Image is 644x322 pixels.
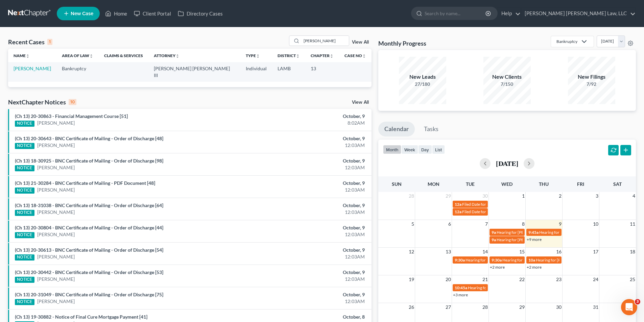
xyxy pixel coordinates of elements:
[519,275,525,283] span: 22
[253,157,365,164] div: October, 9
[501,181,512,187] span: Wed
[253,298,365,305] div: 12:03AM
[37,253,75,260] a: [PERSON_NAME]
[37,231,75,238] a: [PERSON_NAME]
[37,120,75,126] a: [PERSON_NAME]
[37,209,75,216] a: [PERSON_NAME]
[253,231,365,238] div: 12:03AM
[568,73,615,81] div: New Filings
[305,62,339,81] td: 13
[445,192,452,200] span: 29
[352,40,369,45] a: View All
[253,135,365,142] div: October, 9
[408,303,415,311] span: 26
[455,209,461,214] span: 12a
[621,299,637,315] iframe: Intercom live chat
[492,230,496,235] span: 9a
[558,192,562,200] span: 2
[175,54,180,58] i: unfold_more
[635,299,640,304] span: 3
[498,7,521,20] a: Help
[468,285,521,290] span: Hearing for [PERSON_NAME]
[445,303,452,311] span: 27
[253,276,365,282] div: 12:03AM
[528,230,539,235] span: 9:45a
[102,7,130,20] a: Home
[15,113,128,119] a: (Ch 13) 20-30863 - Financial Management Course [51]
[462,209,519,214] span: Filed Date for [PERSON_NAME]
[253,269,365,276] div: October, 9
[14,53,30,58] a: Nameunfold_more
[502,257,614,263] span: Hearing for [US_STATE] Safety Association of Timbermen - Self I
[408,192,415,200] span: 28
[577,181,584,187] span: Fri
[492,237,496,242] span: 9a
[484,220,488,228] span: 7
[272,62,305,81] td: LAMB
[497,237,549,242] span: Hearing for [PERSON_NAME]
[496,160,518,167] h2: [DATE]
[428,181,439,187] span: Mon
[378,39,426,47] h3: Monthly Progress
[352,100,369,105] a: View All
[148,62,240,81] td: [PERSON_NAME] [PERSON_NAME] III
[253,247,365,253] div: October, 9
[521,220,525,228] span: 8
[278,53,300,58] a: Districtunfold_more
[418,145,432,154] button: day
[568,81,615,88] div: 7/92
[399,81,446,88] div: 27/180
[629,248,636,256] span: 18
[539,230,592,235] span: Hearing for [PERSON_NAME]
[296,54,300,58] i: unfold_more
[15,254,34,261] div: NOTICE
[240,62,272,81] td: Individual
[556,39,577,44] div: Bankruptcy
[99,49,148,62] th: Claims & Services
[445,248,452,256] span: 13
[519,303,525,311] span: 29
[15,277,34,283] div: NOTICE
[483,73,531,81] div: New Clients
[253,180,365,187] div: October, 9
[632,192,636,200] span: 4
[253,209,365,216] div: 12:03AM
[418,122,445,137] a: Tasks
[15,247,163,253] a: (Ch 13) 20-30613 - BNC Certificate of Mailing - Order of Discharge [54]
[253,314,365,320] div: October, 8
[466,257,577,263] span: Hearing for [US_STATE] Safety Association of Timbermen - Self I
[130,7,174,20] a: Client Portal
[71,11,93,16] span: New Case
[592,303,599,311] span: 31
[62,53,93,58] a: Area of Lawunfold_more
[453,292,468,297] a: +3 more
[536,257,589,263] span: Hearing for [PERSON_NAME]
[69,99,76,105] div: 10
[455,257,465,263] span: 9:30a
[15,202,163,208] a: (Ch 13) 18-31038 - BNC Certificate of Mailing - Order of Discharge [64]
[311,53,334,58] a: Chapterunfold_more
[253,224,365,231] div: October, 9
[432,145,445,154] button: list
[154,53,180,58] a: Attorneyunfold_more
[462,202,519,207] span: Filed Date for [PERSON_NAME]
[558,220,562,228] span: 9
[47,39,52,45] div: 1
[15,314,147,320] a: (Ch 13) 19-30882 - Notice of Final Cure Mortgage Payment [41]
[528,257,535,263] span: 10a
[253,187,365,193] div: 12:03AM
[629,220,636,228] span: 11
[411,220,415,228] span: 5
[8,38,52,46] div: Recent Cases
[455,202,461,207] span: 12a
[56,62,99,81] td: Bankruptcy
[497,230,549,235] span: Hearing for [PERSON_NAME]
[392,181,402,187] span: Sun
[15,232,34,238] div: NOTICE
[482,303,488,311] span: 28
[527,265,542,270] a: +2 more
[15,210,34,216] div: NOTICE
[15,165,34,171] div: NOTICE
[483,81,531,88] div: 7/150
[15,299,34,305] div: NOTICE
